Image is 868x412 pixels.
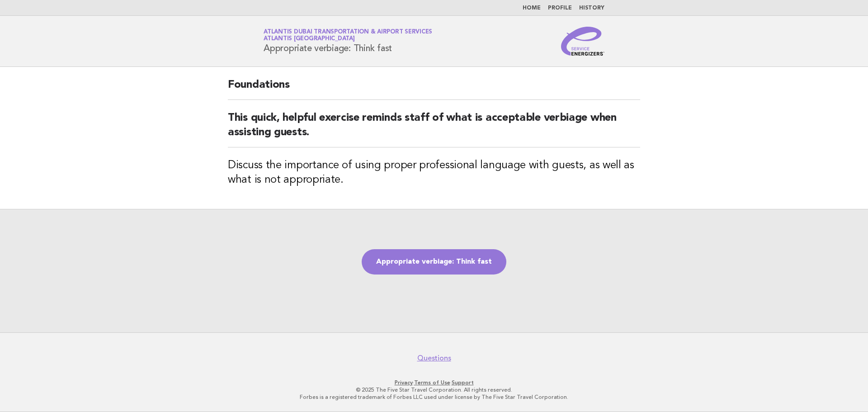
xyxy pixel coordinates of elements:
a: History [579,5,604,11]
h2: Foundations [228,78,640,100]
a: Questions [417,354,451,363]
img: Service Energizers [561,27,604,56]
p: · · [157,379,711,386]
p: © 2025 The Five Star Travel Corporation. All rights reserved. [157,386,711,393]
a: Appropriate verbiage: Think fast [362,249,506,275]
h3: Discuss the importance of using proper professional language with guests, as well as what is not ... [228,158,640,187]
a: Profile [548,5,572,11]
p: Forbes is a registered trademark of Forbes LLC used under license by The Five Star Travel Corpora... [157,393,711,401]
a: Terms of Use [414,379,450,386]
span: Atlantis [GEOGRAPHIC_DATA] [264,36,355,42]
h2: This quick, helpful exercise reminds staff of what is acceptable verbiage when assisting guests. [228,111,640,147]
a: Home [523,5,541,11]
a: Support [452,379,474,386]
a: Privacy [395,379,413,386]
a: Atlantis Dubai Transportation & Airport ServicesAtlantis [GEOGRAPHIC_DATA] [264,29,432,42]
h1: Appropriate verbiage: Think fast [264,29,432,53]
